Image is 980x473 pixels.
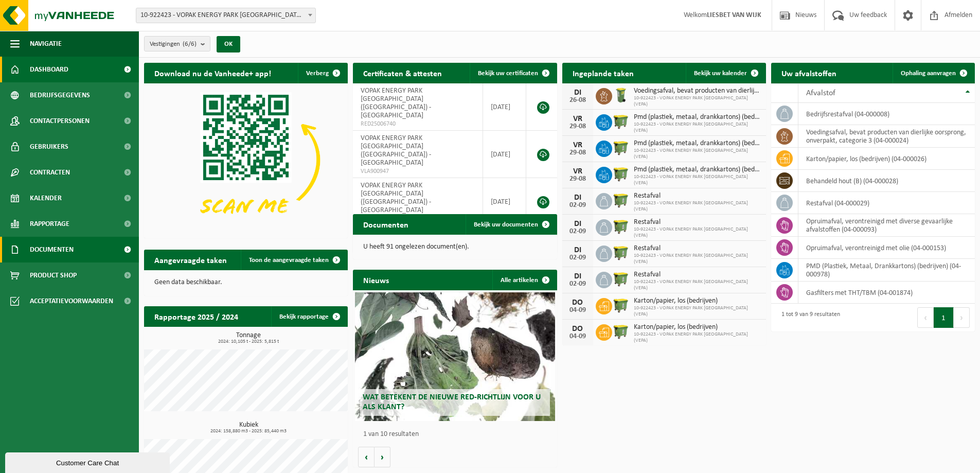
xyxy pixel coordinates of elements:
[612,218,630,235] img: WB-1100-HPE-GN-50
[136,8,316,23] span: 10-922423 - VOPAK ENERGY PARK ANTWERP (VEPA) - ANTWERPEN
[149,339,348,344] span: 2024: 10,105 t - 2025: 5,815 t
[353,214,419,234] h2: Documenten
[917,307,934,328] button: Previous
[954,307,970,328] button: Next
[634,271,761,279] span: Restafval
[798,259,975,282] td: PMD (Plastiek, Metaal, Drankkartons) (bedrijven) (04-000978)
[567,141,588,149] div: VR
[5,450,172,473] iframe: chat widget
[562,63,644,83] h2: Ingeplande taken
[217,36,240,52] button: OK
[776,306,840,329] div: 1 tot 9 van 9 resultaten
[567,115,588,123] div: VR
[241,250,347,270] a: Toon de aangevraagde taken
[567,246,588,254] div: DI
[798,170,975,192] td: behandeld hout (B) (04-000028)
[567,97,588,104] div: 26-08
[30,237,74,262] span: Documenten
[798,103,975,125] td: bedrijfsrestafval (04-000008)
[798,148,975,170] td: karton/papier, los (bedrijven) (04-000026)
[567,149,588,156] div: 29-08
[567,176,588,183] div: 29-08
[567,272,588,281] div: DI
[634,279,761,291] span: 10-922423 - VOPAK ENERGY PARK [GEOGRAPHIC_DATA] (VEPA)
[470,63,556,83] a: Bekijk uw certificaten
[567,220,588,228] div: DI
[567,307,588,314] div: 04-09
[353,63,452,83] h2: Certificaten & attesten
[612,323,630,340] img: WB-1100-HPE-GN-50
[798,125,975,148] td: voedingsafval, bevat producten van dierlijke oorsprong, onverpakt, categorie 3 (04-000024)
[363,393,541,411] span: Wat betekent de nieuwe RED-richtlijn voor u als klant?
[634,174,761,186] span: 10-922423 - VOPAK ENERGY PARK [GEOGRAPHIC_DATA] (VEPA)
[361,182,431,214] span: VOPAK ENERGY PARK [GEOGRAPHIC_DATA] ([GEOGRAPHIC_DATA]) - [GEOGRAPHIC_DATA]
[567,167,588,176] div: VR
[634,297,761,305] span: Karton/papier, los (bedrijven)
[483,178,526,225] td: [DATE]
[934,307,954,328] button: 1
[634,200,761,213] span: 10-922423 - VOPAK ENERGY PARK [GEOGRAPHIC_DATA] (VEPA)
[149,429,348,434] span: 2024: 158,880 m3 - 2025: 85,440 m3
[361,134,431,167] span: VOPAK ENERGY PARK [GEOGRAPHIC_DATA] ([GEOGRAPHIC_DATA]) - [GEOGRAPHIC_DATA]
[355,292,555,421] a: Wat betekent de nieuwe RED-richtlijn voor u als klant?
[567,202,588,209] div: 02-09
[798,282,975,304] td: gasfilters met THT/TBM (04-001874)
[634,113,761,121] span: Pmd (plastiek, metaal, drankkartons) (bedrijven)
[478,70,538,77] span: Bekijk uw certificaten
[30,288,113,314] span: Acceptatievoorwaarden
[144,83,348,236] img: Download de VHEPlus App
[375,447,390,467] button: Volgende
[567,281,588,288] div: 02-09
[686,63,765,83] a: Bekijk uw kalender
[901,70,956,77] span: Ophaling aanvragen
[567,123,588,130] div: 29-08
[466,214,556,235] a: Bekijk uw documenten
[634,226,761,239] span: 10-922423 - VOPAK ENERGY PARK [GEOGRAPHIC_DATA] (VEPA)
[298,63,347,83] button: Verberg
[30,185,62,211] span: Kalender
[30,211,69,237] span: Rapportage
[634,95,761,108] span: 10-922423 - VOPAK ENERGY PARK [GEOGRAPHIC_DATA] (VEPA)
[612,191,630,209] img: WB-1100-HPE-GN-50
[612,86,630,104] img: WB-0140-HPE-GN-50
[361,167,475,176] span: VLA900947
[30,57,68,82] span: Dashboard
[144,63,281,83] h2: Download nu de Vanheede+ app!
[30,160,70,185] span: Contracten
[353,270,399,290] h2: Nieuws
[806,89,835,97] span: Afvalstof
[483,83,526,131] td: [DATE]
[798,237,975,259] td: opruimafval, verontreinigd met olie (04-000153)
[136,8,315,23] span: 10-922423 - VOPAK ENERGY PARK ANTWERP (VEPA) - ANTWERPEN
[634,331,761,344] span: 10-922423 - VOPAK ENERGY PARK [GEOGRAPHIC_DATA] (VEPA)
[567,333,588,340] div: 04-09
[149,422,348,434] h3: Kubiek
[30,262,77,288] span: Product Shop
[634,218,761,226] span: Restafval
[634,87,761,95] span: Voedingsafval, bevat producten van dierlijke oorsprong, onverpakt, categorie 3
[361,120,475,128] span: RED25006740
[634,121,761,134] span: 10-922423 - VOPAK ENERGY PARK [GEOGRAPHIC_DATA] (VEPA)
[149,332,348,344] h3: Tonnage
[798,192,975,214] td: restafval (04-000029)
[567,194,588,202] div: DI
[183,41,197,47] count: (6/6)
[474,221,538,228] span: Bekijk uw documenten
[798,214,975,237] td: opruimafval, verontreinigd met diverse gevaarlijke afvalstoffen (04-000093)
[634,253,761,265] span: 10-922423 - VOPAK ENERGY PARK [GEOGRAPHIC_DATA] (VEPA)
[694,70,747,77] span: Bekijk uw kalender
[144,306,248,326] h2: Rapportage 2025 / 2024
[634,244,761,253] span: Restafval
[483,131,526,178] td: [DATE]
[306,70,329,77] span: Verberg
[363,243,546,251] p: U heeft 91 ongelezen document(en).
[30,134,68,160] span: Gebruikers
[612,244,630,261] img: WB-1100-HPE-GN-50
[567,325,588,333] div: DO
[612,165,630,183] img: WB-1100-HPE-GN-50
[634,192,761,200] span: Restafval
[567,89,588,97] div: DI
[612,139,630,156] img: WB-1100-HPE-GN-50
[30,82,90,108] span: Bedrijfsgegevens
